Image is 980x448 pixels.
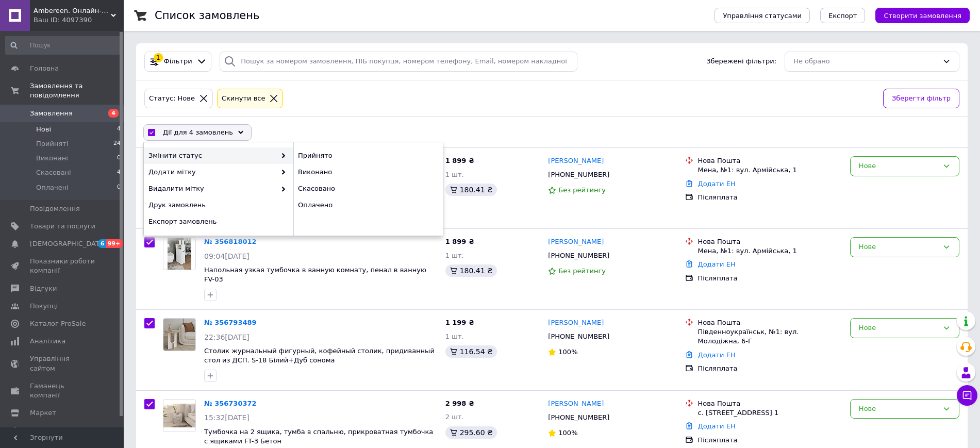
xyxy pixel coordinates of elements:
[865,11,970,19] a: Створити замовлення
[957,385,977,406] button: Чат з покупцем
[220,93,268,104] div: Cкинути все
[293,180,443,197] div: Скасовано
[30,354,95,373] span: Управління сайтом
[875,8,970,23] button: Створити замовлення
[204,266,426,284] span: Напольная узкая тумбочка в ванную комнату, пенал в ванную FV-03
[859,242,938,253] div: Нове
[820,8,866,23] button: Експорт
[697,237,841,246] div: Нова Пошта
[204,428,433,445] span: Тумбочка на 2 ящика, тумба в спальню, прикроватная тумбочка с ящиками FT-3 Бетон
[117,183,121,192] span: 0
[204,238,257,245] a: № 356818012
[697,408,841,418] div: с. [STREET_ADDRESS] 1
[445,333,464,340] span: 1 шт.
[108,109,119,118] span: 4
[98,239,106,248] span: 6
[154,53,163,62] div: 1
[148,201,286,210] span: Друк замовлень
[828,12,857,20] span: Експорт
[204,347,435,364] a: Столик журнальный фигурный, кофейный столик, придиванный стол из ДСП. S-18 Білий+Дуб сонома
[715,8,810,23] button: Управління статусами
[30,302,58,311] span: Покупці
[204,319,257,326] a: № 356793489
[445,413,464,421] span: 2 шт.
[445,238,474,245] span: 1 899 ₴
[697,260,735,268] a: Додати ЕН
[148,168,276,177] span: Додати мітку
[697,436,841,445] div: Післяплата
[36,168,71,177] span: Скасовані
[163,404,195,427] img: Фото товару
[697,193,841,202] div: Післяплата
[697,318,841,327] div: Нова Пошта
[548,318,604,328] a: [PERSON_NAME]
[706,57,776,67] span: Збережені фільтри:
[546,168,611,181] div: [PHONE_NUMBER]
[558,267,606,275] span: Без рейтингу
[34,6,111,15] span: Ambereen. Онлайн-магазин домашніх та офісних меблів.
[293,164,443,180] div: Виконано
[30,408,56,418] span: Маркет
[723,12,802,20] span: Управління статусами
[548,156,604,166] a: [PERSON_NAME]
[148,184,276,193] span: Видалити мітку
[168,238,192,270] img: Фото товару
[163,128,233,137] span: Дії для 4 замовлень
[548,399,604,409] a: [PERSON_NAME]
[30,64,59,73] span: Головна
[859,323,938,334] div: Нове
[546,330,611,343] div: [PHONE_NUMBER]
[293,197,443,213] div: Оплачено
[697,422,735,430] a: Додати ЕН
[163,237,196,270] a: Фото товару
[793,56,938,67] div: Не обрано
[148,151,276,160] span: Змінити статус
[445,426,497,439] div: 295.60 ₴
[883,89,959,109] button: Зберегти фільтр
[204,333,250,341] span: 22:36[DATE]
[697,156,841,165] div: Нова Пошта
[30,222,95,231] span: Товари та послуги
[697,399,841,408] div: Нова Пошта
[697,327,841,346] div: Південноукраїнськ, №1: вул. Молодіжна, 6-Г
[163,319,195,351] img: Фото товару
[859,161,938,172] div: Нове
[30,204,80,213] span: Повідомлення
[892,93,951,104] span: Зберегти фільтр
[558,429,577,437] span: 100%
[204,413,250,422] span: 15:32[DATE]
[697,165,841,175] div: Мена, №1: вул. Армійська, 1
[155,9,259,22] h1: Список замовлень
[117,125,121,134] span: 4
[204,400,257,407] a: № 356730372
[445,319,474,326] span: 1 199 ₴
[36,154,68,163] span: Виконані
[293,147,443,164] div: Прийнято
[30,109,73,118] span: Замовлення
[30,284,57,293] span: Відгуки
[163,318,196,351] a: Фото товару
[445,184,497,196] div: 180.41 ₴
[445,400,474,407] span: 2 998 ₴
[36,183,69,192] span: Оплачені
[445,252,464,259] span: 1 шт.
[548,237,604,247] a: [PERSON_NAME]
[558,186,606,194] span: Без рейтингу
[546,411,611,424] div: [PHONE_NUMBER]
[697,351,735,359] a: Додати ЕН
[204,252,250,260] span: 09:04[DATE]
[163,399,196,432] a: Фото товару
[445,171,464,178] span: 1 шт.
[113,139,121,148] span: 24
[220,52,577,72] input: Пошук за номером замовлення, ПІБ покупця, номером телефону, Email, номером накладної
[36,125,51,134] span: Нові
[36,139,68,148] span: Прийняті
[30,319,86,328] span: Каталог ProSale
[884,12,961,20] span: Створити замовлення
[148,217,286,226] span: Експорт замовлень
[859,404,938,414] div: Нове
[147,93,197,104] div: Статус: Нове
[445,264,497,277] div: 180.41 ₴
[546,249,611,262] div: [PHONE_NUMBER]
[34,15,124,25] div: Ваш ID: 4097390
